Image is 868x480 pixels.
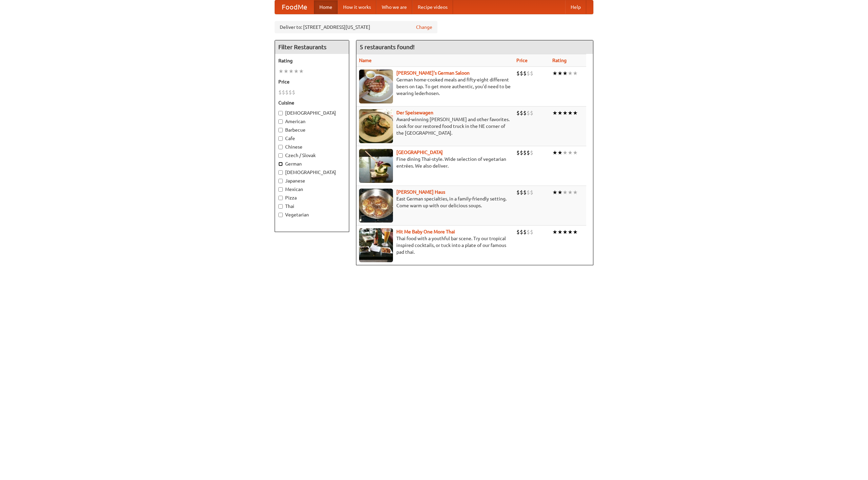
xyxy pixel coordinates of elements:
li: $ [530,189,533,196]
input: German [278,162,283,166]
li: ★ [294,68,299,75]
input: [DEMOGRAPHIC_DATA] [278,111,283,115]
li: ★ [573,70,578,77]
a: How it works [338,0,376,14]
li: $ [530,109,533,117]
li: ★ [563,228,568,236]
input: [DEMOGRAPHIC_DATA] [278,170,283,175]
li: ★ [552,228,557,236]
li: $ [523,189,527,196]
li: ★ [552,109,557,117]
input: Mexican [278,187,283,192]
p: Award-winning [PERSON_NAME] and other favorites. Look for our restored food truck in the NE corne... [359,116,511,136]
img: esthers.jpg [359,70,393,103]
label: Pizza [278,194,346,201]
li: $ [527,149,530,156]
li: ★ [568,109,573,117]
li: $ [527,70,530,77]
img: speisewagen.jpg [359,109,393,143]
label: Mexican [278,186,346,193]
li: $ [516,228,520,236]
h5: Price [278,78,346,85]
li: $ [516,109,520,117]
li: $ [530,228,533,236]
li: $ [292,89,295,96]
input: Barbecue [278,128,283,132]
label: Czech / Slovak [278,152,346,159]
li: $ [530,70,533,77]
li: ★ [573,189,578,196]
p: German home-cooked meals and fifty-eight different beers on tap. To get more authentic, you'd nee... [359,76,511,97]
li: ★ [557,189,563,196]
img: kohlhaus.jpg [359,189,393,223]
li: ★ [563,109,568,117]
label: Cafe [278,135,346,142]
li: $ [520,149,523,156]
li: ★ [283,68,289,75]
a: Name [359,58,372,63]
li: ★ [573,109,578,117]
input: Czech / Slovak [278,153,283,158]
a: Recipe videos [412,0,453,14]
label: Barbecue [278,127,346,133]
li: $ [523,228,527,236]
li: $ [516,149,520,156]
li: $ [530,149,533,156]
label: Chinese [278,143,346,150]
h5: Cuisine [278,99,346,106]
li: ★ [563,70,568,77]
input: Pizza [278,196,283,200]
li: $ [289,89,292,96]
input: Chinese [278,145,283,149]
li: ★ [552,189,557,196]
li: ★ [557,109,563,117]
a: Price [516,58,528,63]
li: $ [520,109,523,117]
img: babythai.jpg [359,228,393,262]
h5: Rating [278,57,346,64]
li: ★ [557,149,563,156]
li: $ [285,89,289,96]
label: American [278,118,346,125]
a: [GEOGRAPHIC_DATA] [396,150,443,155]
a: FoodMe [275,0,314,14]
a: Der Speisewagen [396,110,433,115]
li: $ [520,189,523,196]
li: $ [523,109,527,117]
li: ★ [563,149,568,156]
li: ★ [289,68,294,75]
li: ★ [573,149,578,156]
a: Home [314,0,338,14]
p: Thai food with a youthful bar scene. Try our tropical inspired cocktails, or tuck into a plate of... [359,235,511,255]
li: ★ [568,149,573,156]
li: ★ [563,189,568,196]
input: Vegetarian [278,213,283,217]
a: [PERSON_NAME] Haus [396,189,445,195]
li: $ [527,189,530,196]
li: ★ [557,70,563,77]
a: Rating [552,58,567,63]
input: Japanese [278,179,283,183]
label: Japanese [278,177,346,184]
li: ★ [552,149,557,156]
li: ★ [568,189,573,196]
div: Deliver to: [STREET_ADDRESS][US_STATE] [275,21,437,33]
h4: Filter Restaurants [275,40,349,54]
input: Thai [278,204,283,209]
label: [DEMOGRAPHIC_DATA] [278,110,346,116]
li: $ [278,89,282,96]
p: East German specialties, in a family-friendly setting. Come warm up with our delicious soups. [359,195,511,209]
label: Vegetarian [278,211,346,218]
input: Cafe [278,136,283,141]
ng-pluralize: 5 restaurants found! [360,44,415,50]
label: German [278,160,346,167]
li: $ [516,70,520,77]
li: $ [523,70,527,77]
a: Who we are [376,0,412,14]
li: $ [520,228,523,236]
a: Change [416,24,432,31]
li: ★ [573,228,578,236]
li: $ [516,189,520,196]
